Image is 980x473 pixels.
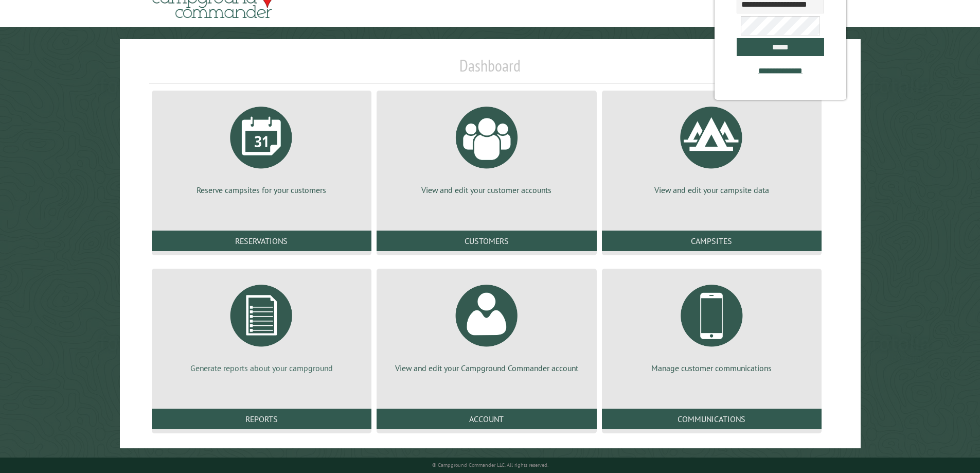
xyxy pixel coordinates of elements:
[377,231,596,251] a: Customers
[602,409,822,429] a: Communications
[389,277,584,374] a: View and edit your Campground Commander account
[152,231,371,251] a: Reservations
[389,99,584,196] a: View and edit your customer accounts
[377,409,596,429] a: Account
[614,362,809,374] p: Manage customer communications
[164,184,359,196] p: Reserve campsites for your customers
[389,184,584,196] p: View and edit your customer accounts
[602,231,822,251] a: Campsites
[614,277,809,374] a: Manage customer communications
[152,409,371,429] a: Reports
[164,362,359,374] p: Generate reports about your campground
[614,99,809,196] a: View and edit your campsite data
[614,184,809,196] p: View and edit your campsite data
[149,56,831,84] h1: Dashboard
[164,277,359,374] a: Generate reports about your campground
[389,362,584,374] p: View and edit your Campground Commander account
[164,99,359,196] a: Reserve campsites for your customers
[432,462,548,468] small: © Campground Commander LLC. All rights reserved.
